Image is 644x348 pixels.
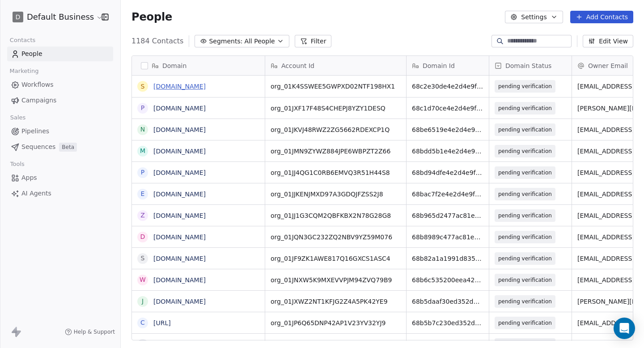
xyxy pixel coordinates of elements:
span: 68be6519e4e2d4e9f34c8eb6 [412,125,483,134]
a: Campaigns [7,93,113,108]
span: org_01JP6Q65DNP42AP1V23YV32YJ9 [271,318,401,327]
span: org_01JXF17F48S4CHEPJ8YZY1DESQ [271,104,401,113]
span: Workflows [21,80,54,89]
span: org_01JQN3GC232ZQ2NBV9YZ59M076 [271,233,401,242]
span: All People [244,37,275,46]
div: e [141,189,145,199]
div: s [141,82,145,91]
a: Pipelines [7,124,113,139]
span: pending verification [498,254,552,263]
span: pending verification [498,297,552,306]
a: [DOMAIN_NAME] [153,341,206,348]
div: p [141,103,144,113]
a: [URL] [153,319,171,327]
a: [DOMAIN_NAME] [153,105,206,112]
span: 68c1d70ce4e2d4e9f37d651d [412,104,483,113]
div: grid [132,76,265,341]
span: Beta [59,143,77,152]
a: [DOMAIN_NAME] [153,169,206,176]
a: People [7,47,113,61]
span: org_01JKVJ48RWZ2ZG5662RDEXCP1Q [271,125,401,134]
div: j [142,297,144,306]
div: Domain Id [407,56,489,75]
span: 68c2e30de4e2d4e9f3885559 [412,82,483,91]
div: Domain [132,56,265,75]
span: Help & Support [74,328,115,335]
a: [DOMAIN_NAME] [153,148,206,155]
a: [DOMAIN_NAME] [153,191,206,198]
span: org_01JNXW5K9MXEVVPJM94ZVQ79B9 [271,276,401,284]
span: org_01JMN9ZYWZ884JPE6WBPZT2Z66 [271,147,401,156]
span: 68bac7f2e4e2d4e9f3286464 [412,190,483,199]
span: 68bdd5b1e4e2d4e9f3467dfe [412,147,483,156]
span: Domain Status [505,61,551,70]
span: Owner Email [588,61,628,70]
div: w [140,275,146,284]
a: Workflows [7,77,113,92]
a: [DOMAIN_NAME] [153,233,206,241]
div: Domain Status [489,56,572,75]
div: d [140,232,145,242]
span: Segments: [209,37,242,46]
span: D [16,13,21,21]
span: Sequences [21,142,55,152]
button: Add Contacts [570,11,633,23]
span: Domain Id [423,61,455,70]
span: 68b5daaf30ed352defbedbd2 [412,297,483,306]
div: s [141,254,145,263]
span: org_01JF9ZK1AWE817Q16GXCS1ASC4 [271,254,401,263]
span: 68bd94dfe4e2d4e9f345aa54 [412,168,483,177]
span: org_01JJ1G3CQM2QBFKBX2N78G28G8 [271,211,401,220]
span: pending verification [498,104,552,113]
button: Filter [295,35,332,47]
span: 68b6c535200eea4238ca8e1e [412,276,483,284]
span: pending verification [498,82,552,91]
span: Pipelines [21,127,49,136]
button: DDefault Business [11,9,95,25]
span: Account Id [281,61,314,70]
button: Edit View [583,35,633,47]
span: org_01JJ4QG1C0RB6EMVQ3R51H44S8 [271,168,401,177]
a: SequencesBeta [7,140,113,154]
a: Apps [7,170,113,185]
span: pending verification [498,318,552,327]
span: 68b5b7c230ed352defbaf425 [412,318,483,327]
a: [DOMAIN_NAME] [153,255,206,262]
span: pending verification [498,125,552,134]
a: [DOMAIN_NAME] [153,126,206,133]
span: pending verification [498,211,552,220]
span: pending verification [498,168,552,177]
div: Open Intercom Messenger [614,318,635,339]
span: Marketing [6,64,42,78]
button: Settings [505,11,563,23]
span: 68b8989c477ac81ee95f1c94 [412,233,483,242]
span: Tools [6,157,28,171]
div: p [141,168,144,177]
a: [DOMAIN_NAME] [153,83,206,90]
span: org_01K4SSWEE5GWPXD02NTF198HX1 [271,82,401,91]
div: m [140,146,145,156]
div: Account Id [265,56,406,75]
span: Domain [162,61,186,70]
span: People [131,10,172,24]
span: 68b82a1a1991d835b1bad344 [412,254,483,263]
span: Default Business [27,11,94,23]
div: n [140,125,145,134]
span: pending verification [498,190,552,199]
a: AI Agents [7,186,113,201]
span: Sales [6,111,30,124]
span: AI Agents [21,189,51,198]
a: Help & Support [65,328,115,335]
a: [DOMAIN_NAME] [153,276,206,284]
span: People [21,49,42,59]
span: org_01JJKENJMXD97A3GDQJFZSS2J8 [271,190,401,199]
span: Campaigns [21,96,56,105]
span: 1184 Contacts [131,36,183,47]
span: pending verification [498,147,552,156]
a: [DOMAIN_NAME] [153,298,206,305]
div: c [140,318,145,327]
span: Apps [21,173,37,182]
a: [DOMAIN_NAME] [153,212,206,219]
span: org_01JXWZ2NT1KFJG2Z4A5PK42YE9 [271,297,401,306]
span: Contacts [6,34,39,47]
